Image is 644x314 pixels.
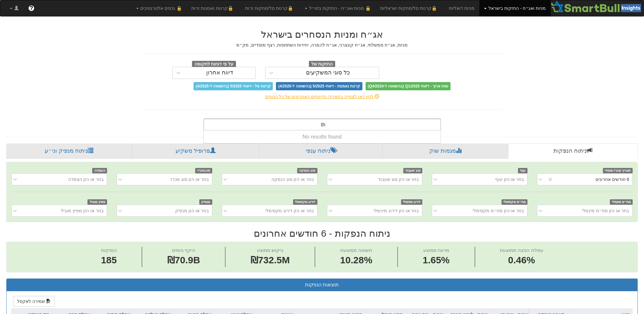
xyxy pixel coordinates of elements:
div: בחר או הזן מנפיק [175,208,209,214]
a: 🔒קרנות נאמנות זרות [187,0,240,16]
div: בחר או הזן מח״מ מקסימלי [473,208,524,214]
span: תשואה ממוצעת [340,247,372,253]
div: 6 חודשים אחרונים [595,176,629,183]
a: מניות דואליות [444,0,479,16]
span: 185 [101,253,117,267]
div: בחר או הזן סוג מכרז [170,176,209,183]
span: 0.46% [500,253,543,267]
div: בחר או הזן הצמדה [68,176,104,183]
span: היקף גיוסים [172,247,195,253]
a: פרופיל משקיע [132,144,259,159]
div: בחר או הזן מפיץ מוביל [61,208,104,214]
div: בחר או הזן דירוג מינימלי [373,208,419,214]
a: ? [23,0,39,16]
span: ? [29,5,33,11]
a: 🔒קרנות סל/מחקות ישראליות [375,0,444,16]
a: מגמות שוק [382,144,508,159]
div: דיווח אחרון [206,70,233,76]
h5: מניות, אג״ח ממשלתי, אג״ח קונצרני, אג״ח להמרה, יחידות השתתפות, רצף מוסדיים, מק״מ [142,43,503,48]
span: דירוג מינימלי [401,199,423,205]
div: בחר או הזן סוג שעבוד [378,176,419,183]
div: בחר או הזן ענף [495,176,524,183]
span: סוג מכרז [195,168,212,173]
a: 🔒 מניות ואג״ח - החזקות בחו״ל [300,0,375,16]
span: ₪732.5M [251,255,290,265]
a: ניתוח מנפיק וני״ע [6,144,132,159]
span: סוג הנפקה [297,168,317,173]
a: ניתוח הנפקות [508,144,638,159]
span: מח״מ מקסימלי [501,199,528,205]
div: בחר או הזן מח״מ מינמלי [582,208,629,214]
span: דירוג מקסימלי [293,199,317,205]
span: מח״מ מינמלי [610,199,633,205]
span: מנפיק [199,199,212,205]
span: הנפקות [101,247,117,253]
span: תאריך מכרז מוסדי [603,168,633,173]
span: ₪70.9B [167,255,200,265]
span: קרנות נאמנות - דיווחי 5/2025 (בהשוואה ל-4/2025) [276,82,362,90]
span: מרווח ממוצע [423,247,449,253]
span: קרנות סל - דיווחי 5/2025 (בהשוואה ל-4/2025) [194,82,273,90]
span: החזקות של [309,61,335,68]
a: מניות ואג״ח - החזקות בישראל [479,0,551,16]
span: 1.65% [423,253,450,267]
button: שמירה לאקסל [13,296,55,307]
span: 10.28% [340,253,372,267]
span: ביקוש ממוצע [257,247,283,253]
span: על פי דוחות לתקופה [192,61,236,68]
div: לחץ כאן לצפייה בתאריכי הדיווחים האחרונים של כל הגופים [137,93,507,100]
div: No results found [204,131,441,143]
div: בחר או הזן סוג הנפקה [271,176,314,183]
img: Smartbull [551,0,644,13]
h2: אג״ח ומניות הנסחרים בישראל [142,29,503,40]
a: ניתוח ענפי [259,144,382,159]
h3: תוצאות הנפקות [11,282,633,288]
span: עמלת הפצה ממוצעת [500,247,543,253]
h2: ניתוח הנפקות - 6 חודשים אחרונים [6,228,638,239]
span: מפיץ מוביל [87,199,107,205]
span: ענף [518,168,528,173]
span: טווח ארוך - דיווחי Q1/2025 (בהשוואה ל-Q4/2024) [366,82,450,90]
div: כל סוגי המשקיעים [306,70,350,76]
span: סוג שעבוד [403,168,423,173]
a: 🔒קרנות סל/מחקות זרות [240,0,300,16]
a: 🔒 נכסים אלטרנטיבים [131,0,187,16]
div: בחר או הזן דירוג מקסימלי [265,208,314,214]
span: הצמדה [92,168,107,173]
